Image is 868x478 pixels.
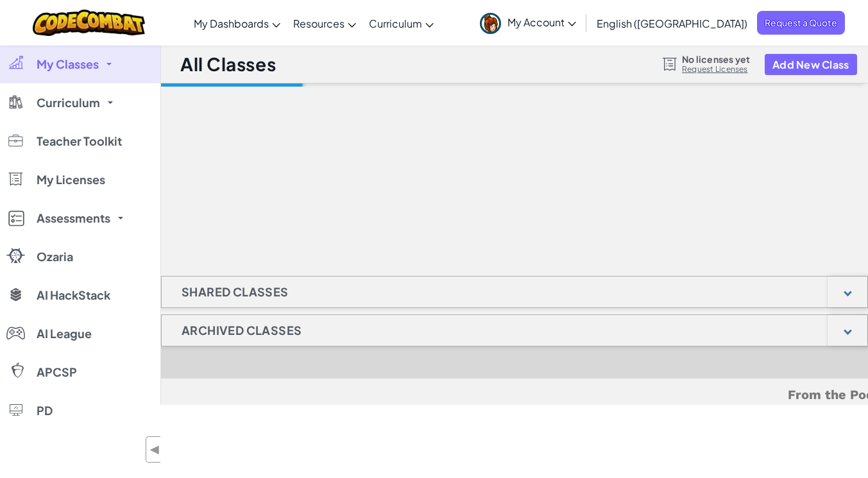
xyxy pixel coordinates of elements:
[37,328,92,339] span: AI League
[162,276,309,308] h1: Shared Classes
[287,6,362,40] a: Resources
[37,58,99,70] span: My Classes
[480,13,501,34] img: avatar
[757,11,845,35] a: Request a Quote
[187,6,287,40] a: My Dashboards
[194,17,269,30] span: My Dashboards
[180,52,276,76] h1: All Classes
[507,15,576,29] span: My Account
[590,6,754,40] a: English ([GEOGRAPHIC_DATA])
[37,174,105,185] span: My Licenses
[162,314,321,346] h1: Archived Classes
[37,212,110,224] span: Assessments
[369,17,422,30] span: Curriculum
[682,54,750,64] span: No licenses yet
[597,17,747,30] span: English ([GEOGRAPHIC_DATA])
[37,251,73,262] span: Ozaria
[682,64,750,74] a: Request Licenses
[765,54,857,75] button: Add New Class
[37,289,110,301] span: AI HackStack
[37,97,100,108] span: Curriculum
[149,440,160,459] span: ◀
[33,10,145,36] img: CodeCombat logo
[37,135,122,147] span: Teacher Toolkit
[293,17,345,30] span: Resources
[362,6,440,40] a: Curriculum
[473,3,583,43] a: My Account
